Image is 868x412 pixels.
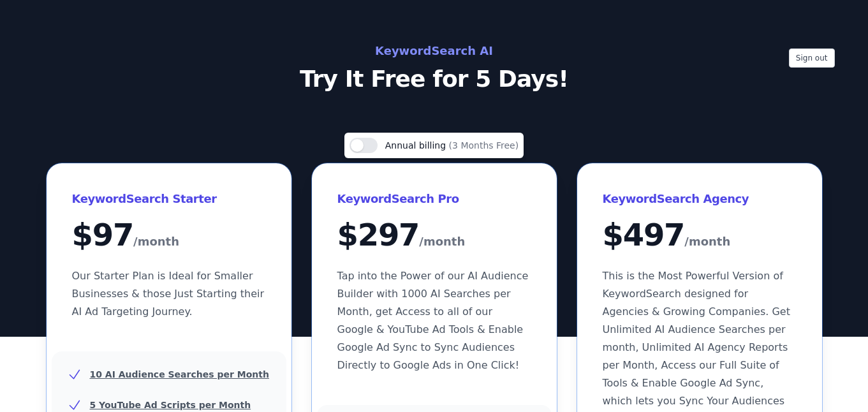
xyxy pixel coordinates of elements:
[603,219,797,252] div: $ 497
[603,189,797,209] h3: KeywordSearch Agency
[90,400,251,410] u: 5 YouTube Ad Scripts per Month
[419,232,465,252] span: /month
[337,270,529,371] span: Tap into the Power of our AI Audience Builder with 1000 AI Searches per Month, get Access to all ...
[72,189,266,209] h3: KeywordSearch Starter
[385,140,449,151] span: Annual billing
[337,219,531,252] div: $ 297
[789,48,835,68] button: Sign out
[72,270,265,318] span: Our Starter Plan is Ideal for Smaller Businesses & those Just Starting their AI Ad Targeting Jour...
[133,232,179,252] span: /month
[90,369,269,379] u: 10 AI Audience Searches per Month
[149,66,720,92] p: Try It Free for 5 Days!
[337,189,531,209] h3: KeywordSearch Pro
[684,232,730,252] span: /month
[449,140,519,151] span: (3 Months Free)
[149,41,720,61] h2: KeywordSearch AI
[72,219,266,252] div: $ 97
